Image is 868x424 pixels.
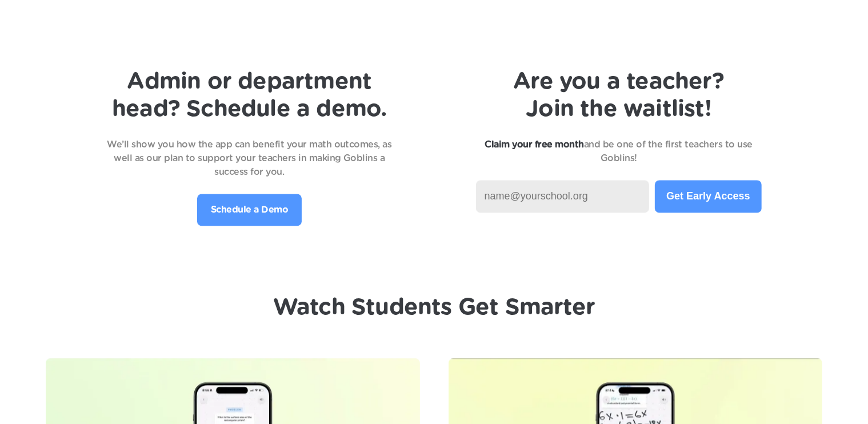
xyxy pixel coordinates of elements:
p: and be one of the first teachers to use Goblins! [476,138,762,165]
p: Schedule a Demo [211,203,289,217]
input: name@yourschool.org [476,180,650,213]
h1: Are you a teacher? Join the waitlist! [476,68,762,123]
h1: Admin or department head? Schedule a demo. [106,68,392,123]
p: We’ll show you how the app can benefit your math outcomes, as well as our plan to support your te... [106,138,392,179]
button: Get Early Access [655,180,761,213]
strong: Claim your free month [485,140,584,149]
a: Schedule a Demo [197,194,302,226]
h1: Watch Students Get Smarter [273,294,595,321]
